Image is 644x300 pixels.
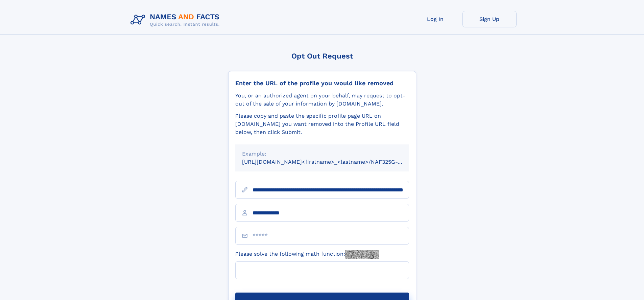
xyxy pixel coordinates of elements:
small: [URL][DOMAIN_NAME]<firstname>_<lastname>/NAF325G-xxxxxxxx [242,159,422,165]
div: Example: [242,150,402,158]
img: Logo Names and Facts [128,11,225,29]
a: Log In [408,11,462,27]
div: Enter the URL of the profile you would like removed [235,79,409,87]
div: Opt Out Request [228,52,416,60]
div: Please copy and paste the specific profile page URL on [DOMAIN_NAME] you want removed into the Pr... [235,112,409,136]
label: Please solve the following math function: [235,250,379,259]
div: You, or an authorized agent on your behalf, may request to opt-out of the sale of your informatio... [235,92,409,108]
a: Sign Up [462,11,517,27]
